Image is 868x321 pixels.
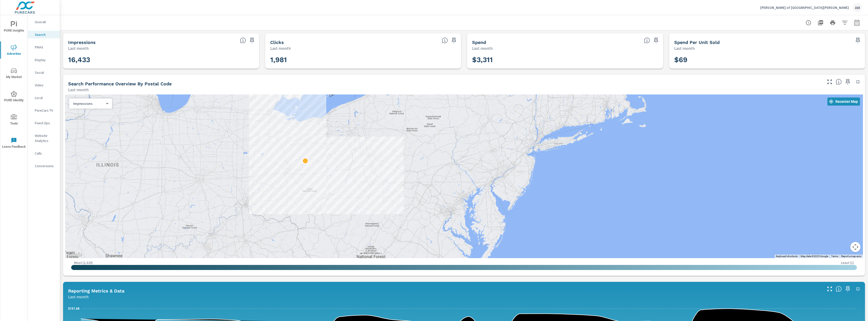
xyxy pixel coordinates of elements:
[270,56,456,64] h3: 1,981
[2,68,26,80] span: My Market
[28,162,60,170] div: Conversions
[674,45,695,51] p: Last month
[69,101,108,106] div: Impressions
[28,150,60,157] div: Calls
[35,19,56,24] p: Overall
[28,94,60,102] div: Local
[28,18,60,26] div: Overall
[0,15,28,155] div: nav menu
[826,285,834,293] button: Make Fullscreen
[816,18,826,28] button: "Export Report to PDF"
[35,95,56,100] p: Local
[850,242,860,252] button: Map camera controls
[854,36,862,44] span: Save this to your personalized report
[66,252,83,258] a: Open this area in Google Maps (opens a new window)
[652,36,660,44] span: Save this to your personalized report
[2,114,26,127] span: Tools
[836,286,842,292] span: Understand Search data over time and see how metrics compare to each other.
[35,151,56,156] p: Calls
[35,45,56,50] p: PMAX
[35,57,56,62] p: Display
[68,307,79,310] text: $151.68
[28,132,60,144] div: Website Analytics
[836,79,842,85] span: Understand Search performance data by postal code. Individual postal codes can be selected and ex...
[35,163,56,168] p: Conversions
[68,40,96,45] h5: Impressions
[35,32,56,37] p: Search
[68,81,172,86] h5: Search Performance Overview By Postal Code
[854,285,862,293] button: Minimize Widget
[270,45,291,51] p: Last month
[844,285,852,293] span: Save this to your personalized report
[35,70,56,75] p: Social
[826,78,834,86] button: Make Fullscreen
[2,44,26,57] span: Advertise
[450,36,458,44] span: Save this to your personalized report
[270,40,284,45] h5: Clicks
[841,260,854,265] p: Least ( 1 )
[853,3,862,12] div: AM
[68,294,89,300] p: Last month
[844,78,852,86] span: Save this to your personalized report
[28,81,60,89] div: Video
[776,255,798,258] button: Keyboard shortcuts
[28,119,60,127] div: Fixed Ops
[68,45,89,51] p: Last month
[644,37,650,43] span: The amount of money spent on advertising during the period.
[28,56,60,64] div: Display
[68,56,254,64] h3: 16,433
[2,137,26,150] span: Leave Feedback
[28,31,60,38] div: Search
[2,21,26,34] span: PURE Insights
[841,255,861,258] a: Report a map error
[760,5,849,10] p: [PERSON_NAME] of [GEOGRAPHIC_DATA][PERSON_NAME]
[854,78,862,86] button: Minimize Widget
[829,99,858,104] span: Recenter Map
[852,18,862,28] button: Select Date Range
[28,43,60,51] div: PMAX
[66,252,83,258] img: Google
[248,36,256,44] span: Save this to your personalized report
[831,255,838,258] a: Terms (opens in new tab)
[35,108,56,113] p: PureCars TV
[35,133,56,143] p: Website Analytics
[68,87,89,93] p: Last month
[35,120,56,126] p: Fixed Ops
[74,260,93,265] p: Most ( 2,320 )
[240,37,246,43] span: The number of times an ad was shown on your behalf.
[442,37,448,43] span: The number of times an ad was clicked by a consumer.
[828,18,838,28] button: Print Report
[2,91,26,103] span: PURE Identity
[472,45,493,51] p: Last month
[674,56,860,64] h3: $69
[28,107,60,114] div: PureCars TV
[827,97,860,106] button: Recenter Map
[840,18,850,28] button: Apply Filters
[472,40,486,45] h5: Spend
[674,40,720,45] h5: Spend Per Unit Sold
[801,255,828,258] span: Map data ©2025 Google
[35,83,56,88] p: Video
[68,288,124,293] h5: Reporting Metrics & Data
[472,56,658,64] h3: $3,311
[73,101,104,106] p: Impressions
[28,69,60,76] div: Social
